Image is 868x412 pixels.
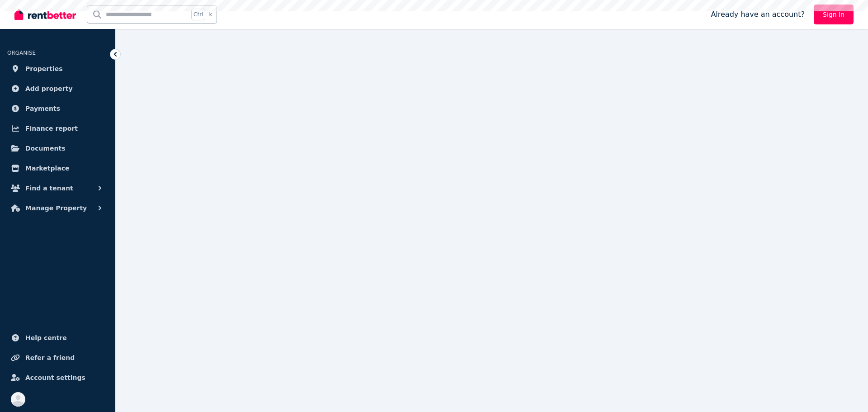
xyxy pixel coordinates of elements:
[25,83,73,94] span: Add property
[191,9,205,20] span: Ctrl
[25,332,67,343] span: Help centre
[25,352,75,363] span: Refer a friend
[7,329,108,347] a: Help centre
[25,143,66,154] span: Documents
[711,9,805,20] span: Already have an account?
[25,123,78,134] span: Finance report
[209,11,212,18] span: k
[7,369,108,387] a: Account settings
[25,372,85,383] span: Account settings
[7,349,108,367] a: Refer a friend
[7,50,36,56] span: ORGANISE
[25,183,73,194] span: Find a tenant
[7,60,108,78] a: Properties
[25,103,60,114] span: Payments
[7,99,108,118] a: Payments
[7,139,108,157] a: Documents
[25,203,87,213] span: Manage Property
[25,63,63,74] span: Properties
[7,179,108,197] button: Find a tenant
[7,119,108,137] a: Finance report
[7,159,108,177] a: Marketplace
[814,5,854,24] a: Sign In
[7,199,108,217] button: Manage Property
[7,80,108,98] a: Add property
[25,163,69,174] span: Marketplace
[14,8,76,21] img: RentBetter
